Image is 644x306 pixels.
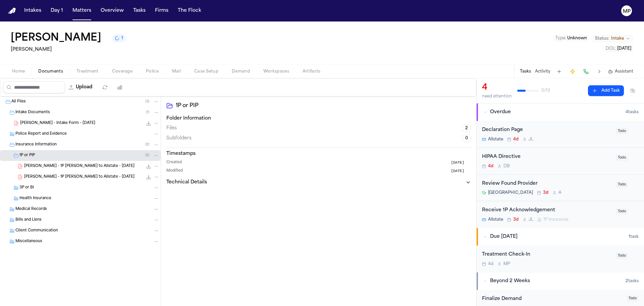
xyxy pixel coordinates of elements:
a: Tasks [130,5,148,17]
span: Status: [595,36,609,41]
button: Add Task [588,85,624,96]
h2: 1P or PIP [176,102,471,110]
span: Modified [166,168,183,174]
h3: Timestamps [166,150,471,157]
img: Finch Logo [8,8,16,14]
span: Assistant [615,69,633,74]
span: Insurance Information [15,142,57,148]
span: Home [12,69,25,74]
button: 1 active task [112,34,126,42]
span: [GEOGRAPHIC_DATA] [488,190,533,195]
span: Created [166,160,182,166]
input: Search files [3,81,65,93]
button: Download B. Knowles - 1P LOR to Allstate - 8.11.25 [145,163,152,170]
span: J L [529,217,533,222]
span: 2 [462,125,471,132]
span: 5 / 13 [541,88,550,93]
span: 1P Insurance [543,217,568,222]
button: Edit DOL: 2025-08-08 [604,45,633,52]
span: Due [DATE] [490,233,518,240]
span: ( 2 ) [145,143,149,146]
span: [DATE] [451,168,464,174]
div: Finalize Demand [482,295,623,303]
span: 4d [488,164,493,169]
div: 4 [482,82,512,93]
button: The Flock [175,5,204,17]
button: Upload [65,81,96,93]
button: Beyond 2 Weeks2tasks [477,272,644,290]
span: Bills and Liens [15,217,42,223]
div: Open task: HIPAA Directive [477,148,644,175]
span: [DATE] [617,47,631,51]
span: Type : [555,36,566,40]
span: Intake Documents [15,110,50,116]
button: Due [DATE]1task [477,228,644,246]
h3: Folder Information [166,115,471,122]
span: 1P or PIP [19,153,35,159]
div: Open task: Treatment Check-In [477,246,644,272]
span: J L [529,137,533,142]
span: Client Communication [15,228,58,234]
span: Workspaces [263,69,289,74]
span: Beyond 2 Weeks [490,278,530,285]
button: Intakes [21,5,44,17]
button: Edit matter name [11,32,101,44]
span: 3d [513,217,519,222]
button: [DATE] [451,160,471,166]
span: A [558,190,561,195]
button: Tasks [520,69,531,74]
div: need attention [482,94,512,99]
span: [DATE] [451,160,464,166]
button: Change status from Intake [592,35,633,43]
button: Activity [535,69,550,74]
div: HIPAA Directive [482,153,612,161]
span: DOL : [606,47,616,51]
span: ( 1 ) [146,111,149,114]
button: Create Immediate Task [568,67,577,76]
button: Add Task [554,67,564,76]
span: Police [146,69,159,74]
span: 3d [543,190,548,195]
span: M P [503,261,510,267]
span: [PERSON_NAME] - 1P [PERSON_NAME] to Allstate - [DATE] [24,164,135,169]
button: Day 1 [48,5,66,17]
button: Overview [98,5,126,17]
span: 2 task s [626,278,639,284]
span: Police Report and Evidence [15,131,67,137]
button: Edit Type: Unknown [553,35,589,42]
span: Todo [616,181,628,188]
h2: [PERSON_NAME] [11,46,126,54]
span: Treatment [76,69,99,74]
div: Review Found Provider [482,180,612,188]
span: 4 task s [626,110,639,115]
button: Assistant [608,69,633,74]
button: Make a Call [581,67,591,76]
span: 4d [513,137,519,142]
span: Subfolders [166,135,192,142]
div: Receive 1P Acknowledgement [482,207,612,214]
div: Open task: Declaration Page [477,121,644,148]
span: Files [166,125,177,132]
div: Treatment Check-In [482,251,612,259]
span: 1 task [629,234,639,239]
span: All Files [11,99,26,105]
span: Coverage [112,69,132,74]
button: Hide completed tasks (⌘⇧H) [627,85,639,96]
span: ( 3 ) [145,100,149,103]
span: Demand [232,69,250,74]
button: Matters [70,5,94,17]
span: 4d [488,261,493,267]
span: 0 [462,135,471,142]
span: Health Insurance [19,196,51,202]
div: Open task: Receive 1P Acknowledgement [477,201,644,228]
span: Unknown [567,36,587,40]
button: Firms [152,5,171,17]
span: Todo [616,253,628,259]
button: Download B. Knowles - 1P LOR to Allstate - 8.11.25 [145,174,152,180]
span: [PERSON_NAME] - 1P [PERSON_NAME] to Allstate - [DATE] [24,174,135,180]
span: Case Setup [194,69,218,74]
span: [PERSON_NAME] - Intake Form - [DATE] [20,121,95,126]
